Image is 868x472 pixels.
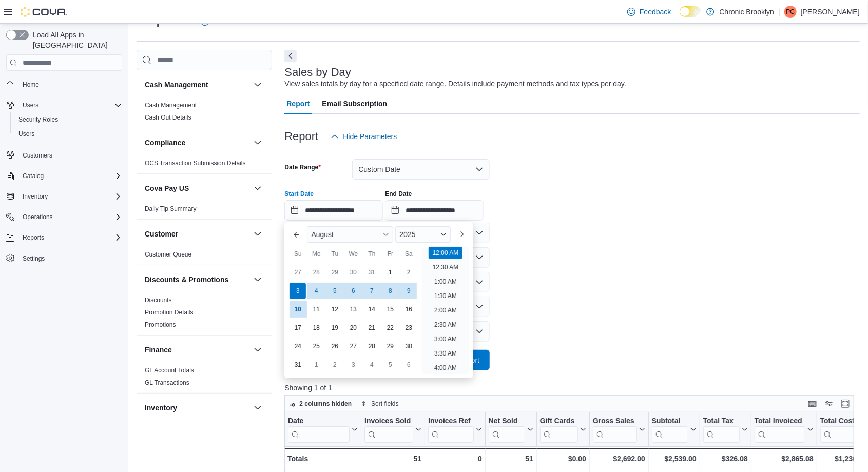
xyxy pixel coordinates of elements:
button: Customers [2,147,126,162]
span: PC [786,6,795,18]
button: Invoices Sold [364,417,421,443]
div: $2,539.00 [652,453,697,465]
h3: Cash Management [145,80,208,90]
span: Users [18,99,122,111]
div: Subtotal [652,417,688,443]
span: Operations [18,211,122,223]
div: day-31 [290,357,306,373]
div: day-25 [308,338,324,355]
nav: Complex example [6,73,122,292]
button: Discounts & Promotions [252,273,264,286]
div: day-28 [363,338,380,355]
span: Cash Management [145,101,197,109]
button: Reports [18,231,48,244]
a: GL Account Totals [145,367,194,374]
div: Invoices Sold [364,417,413,443]
span: Security Roles [18,115,58,124]
div: day-6 [345,283,361,299]
div: day-12 [326,301,343,318]
button: Total Tax [703,417,748,443]
div: day-30 [400,338,417,355]
div: 0 [429,453,483,465]
div: Subtotal [652,417,688,426]
a: Feedback [623,2,675,22]
div: day-21 [363,320,380,336]
div: Compliance [137,157,272,173]
div: day-31 [363,264,380,281]
button: Cash Management [145,80,249,90]
h3: Compliance [145,137,185,148]
a: Discounts [145,297,172,304]
span: Inventory [18,190,122,203]
button: Customer [252,228,264,240]
div: Net Sold [489,417,525,443]
div: Peter Chu [784,6,797,18]
li: 3:30 AM [430,347,461,360]
button: Display options [823,398,835,410]
button: Customer [145,229,249,239]
button: Users [18,99,43,111]
button: Open list of options [475,229,484,237]
button: Previous Month [288,226,305,243]
button: 2 columns hidden [285,398,356,410]
span: 2025 [399,230,415,239]
span: Customers [23,151,52,160]
a: Users [14,128,38,140]
span: GL Transactions [145,379,189,387]
a: Daily Tip Summary [145,205,197,212]
label: Date Range [284,163,321,171]
button: Users [2,98,126,112]
button: Total Cost [820,417,867,443]
button: Finance [145,345,249,355]
div: day-19 [326,320,343,336]
div: Totals [287,453,358,465]
span: Users [23,101,38,109]
h3: Cova Pay US [145,183,189,193]
div: day-4 [363,357,380,373]
ul: Time [422,247,469,374]
a: Cash Out Details [145,114,191,121]
input: Press the down key to open a popover containing a calendar. [385,200,484,221]
div: Button. Open the month selector. August is currently selected. [307,226,393,243]
div: day-2 [400,264,417,281]
div: $2,692.00 [593,453,645,465]
h3: Finance [145,345,172,355]
p: Chronic Brooklyn [720,6,775,18]
button: Sort fields [357,398,402,410]
h3: Inventory [145,403,177,413]
button: Gift Cards [540,417,586,443]
input: Dark Mode [680,6,701,17]
div: day-16 [400,301,417,318]
span: OCS Transaction Submission Details [145,159,246,167]
a: Settings [18,252,49,265]
span: Reports [23,233,44,242]
div: Total Invoiced [755,417,805,443]
button: Operations [18,211,57,223]
div: day-26 [326,338,343,355]
div: Mo [308,246,324,262]
input: Press the down key to enter a popover containing a calendar. Press the escape key to close the po... [284,200,383,221]
label: Start Date [284,190,314,198]
span: Dark Mode [680,17,680,17]
span: Customers [18,148,122,161]
div: day-27 [345,338,361,355]
span: Daily Tip Summary [145,205,197,213]
a: Home [18,78,43,91]
div: Gift Card Sales [540,417,578,443]
li: 12:30 AM [429,261,463,273]
div: Total Tax [703,417,740,426]
div: day-9 [400,283,417,299]
span: Promotion Details [145,308,194,317]
button: Settings [2,251,126,266]
li: 2:00 AM [430,304,461,317]
span: Settings [18,252,122,265]
div: Th [363,246,380,262]
button: Custom Date [352,159,490,180]
div: day-13 [345,301,361,318]
div: Invoices Ref [429,417,474,426]
div: day-17 [290,320,306,336]
div: day-14 [363,301,380,318]
span: Feedback [640,7,671,17]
